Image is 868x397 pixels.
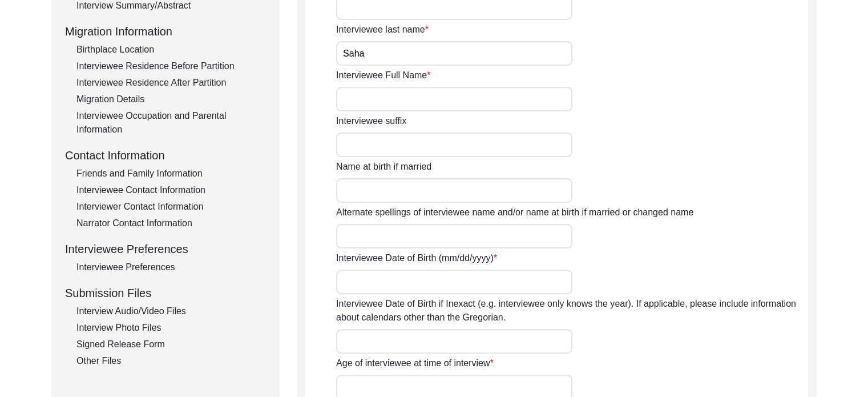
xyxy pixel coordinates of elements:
label: Interviewee Full Name [336,69,430,82]
label: Name at birth if married [336,160,431,174]
div: Interviewee Contact Information [76,183,266,197]
div: Interviewee Preferences [65,240,266,258]
div: Interviewer Contact Information [76,200,266,214]
div: Interview Audio/Video Files [76,304,266,318]
div: Interviewee Residence Before Partition [76,59,266,73]
div: Interviewee Occupation and Parental Information [76,109,266,137]
label: Age of interviewee at time of interview [336,356,494,370]
label: Interviewee Date of Birth if Inexact (e.g. interviewee only knows the year). If applicable, pleas... [336,297,808,324]
label: Interviewee suffix [336,114,406,128]
div: Signed Release Form [76,338,266,351]
div: Friends and Family Information [76,167,266,181]
label: Alternate spellings of interviewee name and/or name at birth if married or changed name [336,206,693,219]
div: Submission Files [65,284,266,302]
label: Interviewee Date of Birth (mm/dd/yyyy) [336,251,497,265]
div: Interviewee Preferences [76,260,266,274]
div: Contact Information [65,147,266,164]
div: Migration Details [76,93,266,106]
div: Interviewee Residence After Partition [76,76,266,90]
div: Migration Information [65,23,266,40]
label: Interviewee last name [336,23,429,37]
div: Birthplace Location [76,43,266,57]
div: Narrator Contact Information [76,216,266,230]
div: Interview Photo Files [76,321,266,335]
div: Other Files [76,354,266,368]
